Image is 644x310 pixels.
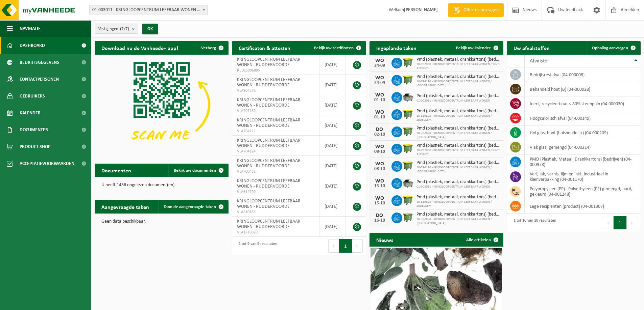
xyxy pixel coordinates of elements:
[237,138,301,148] span: KRINGLOOPCENTRUM LEEFBAAR WONEN - RUDDERVOORDE
[530,58,549,64] span: Afvalstof
[373,167,386,171] div: 08-10
[237,149,314,154] span: VLA704124
[416,179,500,185] span: Pmd (plastiek, metaal, drankkartons) (bedrijven)
[416,126,500,131] span: Pmd (plastiek, metaal, drankkartons) (bedrijven)
[95,55,229,155] img: Download de VHEPlus App
[319,196,346,217] td: [DATE]
[416,57,500,62] span: Pmd (plastiek, metaal, drankkartons) (bedrijven)
[416,93,500,99] span: Pmd (plastiek, metaal, drankkartons) (bedrijven)
[402,143,414,154] img: WB-1100-HPE-GN-50
[328,239,339,253] button: Previous
[373,132,386,137] div: 02-10
[95,24,138,34] button: Vestigingen(7/7)
[603,216,614,229] button: Previous
[373,201,386,206] div: 15-10
[20,138,50,155] span: Product Shop
[174,168,216,173] span: Bekijk uw documenten
[373,63,386,68] div: 24-09
[232,41,297,54] h2: Certificaten & attesten
[20,54,59,71] span: Bedrijfsgegevens
[614,216,627,229] button: 1
[120,27,129,31] count: (7/7)
[237,68,314,73] span: RED25006895
[319,55,346,75] td: [DATE]
[237,219,301,229] span: KRINGLOOPCENTRUM LEEFBAAR WONEN - RUDDERVOORDE
[402,57,414,68] img: WB-1100-HPE-GN-50
[627,216,637,229] button: Next
[164,205,216,209] span: Toon de aangevraagde taken
[373,75,386,81] div: WO
[373,196,386,201] div: WO
[525,154,641,169] td: PMD (Plastiek, Metaal, Drankkartons) (bedrijven) (04-000978)
[201,46,216,50] span: Verberg
[402,160,414,171] img: WB-1100-HPE-GN-50
[416,74,500,80] span: Pmd (plastiek, metaal, drankkartons) (bedrijven)
[319,176,346,196] td: [DATE]
[402,125,414,137] img: WB-1100-HPE-GN-50
[416,185,500,189] span: 01-003011 - KRINGLOOPCENTRUM LEEFBAAR WONEN
[314,46,354,50] span: Bekijk uw certificaten
[237,199,301,209] span: KRINGLOOPCENTRUM LEEFBAAR WONEN - RUDDERVOORDE
[525,111,641,125] td: hoogcalorisch afval (04-000149)
[416,200,500,208] span: 10-819825 - KRINGLOOPCENTRUM LEEFBAAR WONEN / ZEDELGEM
[101,183,222,188] p: U heeft 1456 ongelezen document(en).
[237,77,301,88] span: KRINGLOOPCENTRUM LEEFBAAR WONEN - RUDDERVOORDE
[237,118,301,128] span: KRINGLOOPCENTRUM LEEFBAAR WONEN - RUDDERVOORDE
[319,95,346,115] td: [DATE]
[237,158,301,169] span: KRINGLOOPCENTRUM LEEFBAAR WONEN - RUDDERVOORDE
[525,82,641,96] td: behandeld hout (B) (04-000028)
[237,230,314,235] span: VLA1710020
[89,5,208,15] span: 01-003011 - KRINGLOOPCENTRUM LEEFBAAR WONEN - RUDDERVOORDE
[373,58,386,63] div: WO
[158,200,228,214] a: Toon de aangevraagde taken
[373,98,386,103] div: 01-10
[319,115,346,136] td: [DATE]
[373,144,386,149] div: WO
[168,164,228,177] a: Bekijk uw documenten
[196,41,228,55] button: Verberg
[319,156,346,176] td: [DATE]
[416,195,500,200] span: Pmd (plastiek, metaal, drankkartons) (bedrijven)
[373,161,386,167] div: WO
[416,143,500,148] span: Pmd (plastiek, metaal, drankkartons) (bedrijven)
[373,213,386,218] div: DO
[402,212,414,223] img: WB-1100-HPE-GN-50
[235,238,277,253] div: 1 tot 9 van 9 resultaten
[525,125,641,140] td: hol glas, bont (huishoudelijk) (04-000209)
[462,7,500,13] span: Offerte aanvragen
[416,166,500,174] span: 10-794190 - KRINGLOOPCENTRUM LEEFBAAR WONEN / [GEOGRAPHIC_DATA]
[525,199,641,214] td: lege recipiënten (product) (04-001307)
[237,57,301,67] span: KRINGLOOPCENTRUM LEEFBAAR WONEN - RUDDERVOORDE
[98,24,129,34] span: Vestigingen
[373,178,386,184] div: WO
[402,108,414,120] img: WB-1100-HPE-GN-50
[319,75,346,95] td: [DATE]
[416,148,500,157] span: 10-782830 - KRINGLOOPCENTRUM LEEFBAAR WONEN / SINT-ANDRIES
[373,218,386,223] div: 16-10
[95,164,138,177] h2: Documenten
[416,80,500,88] span: 10-794190 - KRINGLOOPCENTRUM LEEFBAAR WONEN / [GEOGRAPHIC_DATA]
[592,46,628,50] span: Ophaling aanvragen
[90,5,207,15] span: 01-003011 - KRINGLOOPCENTRUM LEEFBAAR WONEN - RUDDERVOORDE
[20,20,41,37] span: Navigatie
[373,81,386,85] div: 24-09
[309,41,365,55] a: Bekijk uw certificaten
[416,160,500,166] span: Pmd (plastiek, metaal, drankkartons) (bedrijven)
[525,96,641,111] td: inert, recycleerbaar < 80% steenpuin (04-000030)
[404,7,438,12] strong: [PERSON_NAME]
[237,169,314,174] span: VLA700432
[237,178,301,189] span: KRINGLOOPCENTRUM LEEFBAAR WONEN - RUDDERVOORDE
[525,140,641,154] td: vlak glas, gemengd (04-000214)
[373,149,386,154] div: 08-10
[402,177,414,189] img: WB-5000-GAL-GY-01
[369,233,400,246] h2: Nieuws
[507,41,556,54] h2: Uw afvalstoffen
[373,115,386,120] div: 01-10
[319,136,346,156] td: [DATE]
[416,217,500,225] span: 10-782828 - KRINGLOOPCENTRUM LEEFBAAR WONEN / [GEOGRAPHIC_DATA]
[237,97,301,108] span: KRINGLOOPCENTRUM LEEFBAAR WONEN - RUDDERVOORDE
[416,114,500,122] span: 10-819825 - KRINGLOOPCENTRUM LEEFBAAR WONEN / ZEDELGEM
[95,200,156,213] h2: Aangevraagde taken
[587,41,640,55] a: Ophaling aanvragen
[20,71,59,88] span: Contactpersonen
